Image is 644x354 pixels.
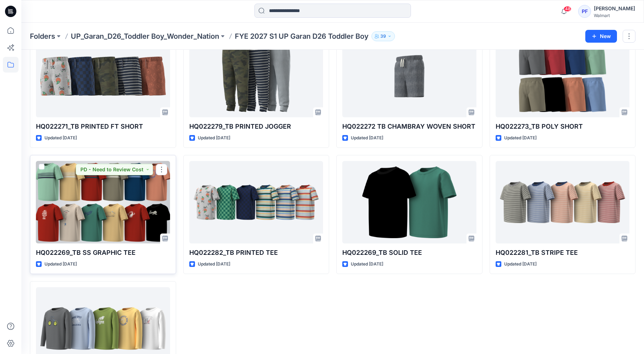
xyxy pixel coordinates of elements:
a: HQ022279_TB PRINTED JOGGER [189,35,323,117]
a: HQ022269_TB SS GRAPHIC TEE [36,161,170,243]
p: FYE 2027 S1 UP Garan D26 Toddler Boy [235,31,369,41]
p: Updated [DATE] [504,134,537,142]
p: Updated [DATE] [504,261,537,268]
button: New [585,30,617,43]
div: PF [578,5,591,18]
p: HQ022269_TB SOLID TEE [342,248,476,258]
span: 48 [564,6,571,12]
a: HQ022282_TB PRINTED TEE [189,161,323,243]
button: 39 [371,31,395,41]
p: HQ022269_TB SS GRAPHIC TEE [36,248,170,258]
a: Folders [30,31,55,41]
p: HQ022282_TB PRINTED TEE [189,248,323,258]
p: HQ022272 TB CHAMBRAY WOVEN SHORT [342,122,476,132]
div: Walmart [594,13,635,18]
a: HQ022281_TB STRIPE TEE [496,161,630,243]
p: Updated [DATE] [198,134,230,142]
p: Updated [DATE] [198,261,230,268]
a: UP_Garan_D26_Toddler Boy_Wonder_Nation [71,31,219,41]
a: HQ022272 TB CHAMBRAY WOVEN SHORT [342,35,476,117]
p: HQ022271_TB PRINTED FT SHORT [36,122,170,132]
a: HQ022269_TB SOLID TEE [342,161,476,243]
p: Updated [DATE] [351,134,383,142]
p: HQ022281_TB STRIPE TEE [496,248,630,258]
p: Updated [DATE] [351,261,383,268]
p: Updated [DATE] [44,134,77,142]
p: HQ022273_TB POLY SHORT [496,122,630,132]
div: [PERSON_NAME] [594,4,635,13]
p: 39 [380,32,386,40]
a: HQ022271_TB PRINTED FT SHORT [36,35,170,117]
p: Updated [DATE] [44,261,77,268]
a: HQ022273_TB POLY SHORT [496,35,630,117]
p: HQ022279_TB PRINTED JOGGER [189,122,323,132]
